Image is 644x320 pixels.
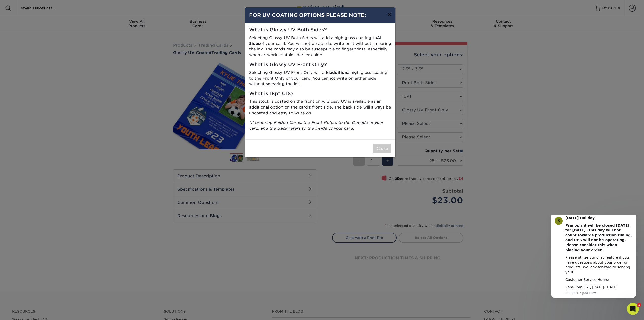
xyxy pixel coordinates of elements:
[543,215,644,306] iframe: Intercom notifications message
[627,303,639,315] iframe: Intercom live chat
[11,2,19,10] div: Profile image for Support
[249,70,391,87] p: Selecting Glossy UV Front Only will add high gloss coating to the Front Only of your card. You ca...
[249,62,391,68] h5: What is Glossy UV Front Only?
[22,1,51,5] b: [DATE] Holiday
[22,76,89,80] p: Message from Support, sent Just now
[373,144,391,153] button: Close
[249,35,391,58] p: Selecting Glossy UV Both Sides will add a high gloss coating to of your card. You will not be abl...
[249,120,383,131] i: *If ordering Folded Cards, the Front Refers to the Outside of your card, and the Back refers to t...
[22,9,89,37] b: Primoprint will be closed [DATE], for [DATE]. This day will not count towards production timing, ...
[22,63,89,68] div: Customer Service Hours;
[22,70,89,75] div: 9am-5pm EST, [DATE]-[DATE]
[384,7,395,21] button: ×
[249,91,391,97] h5: What is 18pt C1S?
[22,40,89,60] div: Please utilize our chat feature if you have questions about your order or products. We look forwa...
[249,11,391,19] h4: FOR UV COATING OPTIONS PLEASE NOTE:
[330,70,351,75] strong: additional
[22,1,89,75] div: Message content
[249,35,383,46] strong: All Sides
[637,303,641,307] span: 1
[249,99,391,116] p: This stock is coated on the front only. Glossy UV is available as an additional option on the car...
[249,27,391,33] h5: What is Glossy UV Both Sides?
